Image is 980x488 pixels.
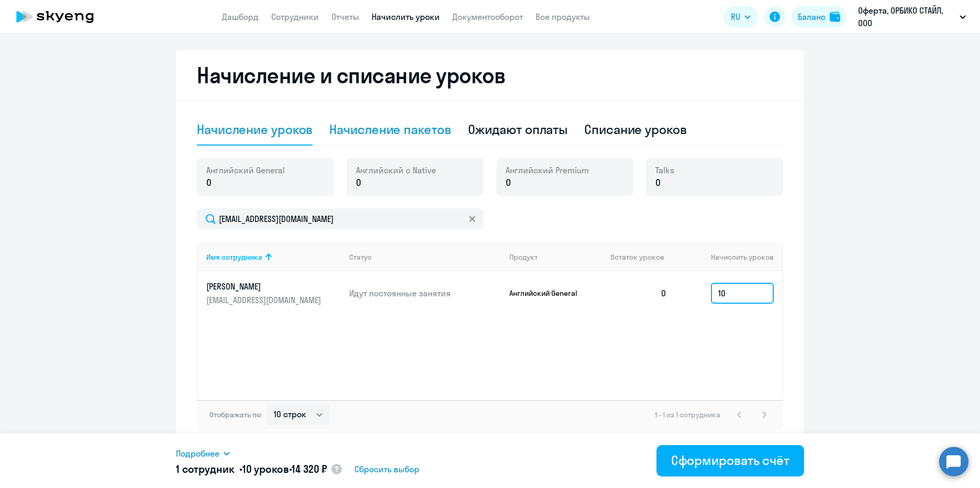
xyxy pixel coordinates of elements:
p: [PERSON_NAME] [206,281,324,292]
span: Английский General [206,164,285,176]
a: Начислить уроки [372,12,440,22]
a: Отчеты [331,12,359,22]
div: Продукт [509,252,538,262]
div: Сформировать счёт [671,452,789,469]
a: Дашборд [222,12,259,22]
div: Баланс [798,10,826,23]
span: 10 уроков [242,462,289,475]
div: Имя сотрудника [206,252,262,262]
div: Статус [349,252,501,262]
span: RU [731,10,740,23]
span: Остаток уроков [610,252,664,262]
div: Начисление уроков [197,121,313,138]
button: RU [723,6,758,27]
span: 14 320 ₽ [292,462,327,475]
div: Списание уроков [584,121,687,138]
a: Все продукты [536,12,590,22]
span: 0 [655,176,661,190]
div: Имя сотрудника [206,252,341,262]
p: [EMAIL_ADDRESS][DOMAIN_NAME] [206,294,324,306]
span: Английский с Native [356,164,436,176]
span: Сбросить выбор [354,463,419,475]
img: balance [830,12,840,22]
h2: Начисление и списание уроков [197,63,783,88]
button: Сформировать счёт [656,445,804,476]
button: Балансbalance [792,6,847,27]
span: 1 - 1 из 1 сотрудника [655,410,720,419]
th: Начислить уроков [675,243,782,271]
span: Talks [655,164,674,176]
span: Подробнее [176,447,219,460]
p: Оферта, ОРБИКО СТАЙЛ, ООО [858,4,955,29]
div: Статус [349,252,372,262]
span: 0 [356,176,361,190]
div: Остаток уроков [610,252,675,262]
span: 0 [206,176,211,190]
h5: 1 сотрудник • • [176,462,327,476]
input: Поиск по имени, email, продукту или статусу [197,208,484,229]
p: Идут постоянные занятия [349,287,501,299]
span: Отображать по: [209,410,262,419]
a: Сотрудники [271,12,319,22]
div: Ожидают оплаты [468,121,568,138]
span: 0 [506,176,511,190]
div: Продукт [509,252,603,262]
p: Английский General [509,289,588,298]
button: Оферта, ОРБИКО СТАЙЛ, ООО [853,4,971,29]
span: Английский Premium [506,164,589,176]
a: [PERSON_NAME][EMAIL_ADDRESS][DOMAIN_NAME] [206,281,341,306]
div: Начисление пакетов [329,121,451,138]
a: Документооборот [452,12,523,22]
td: 0 [602,271,675,315]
